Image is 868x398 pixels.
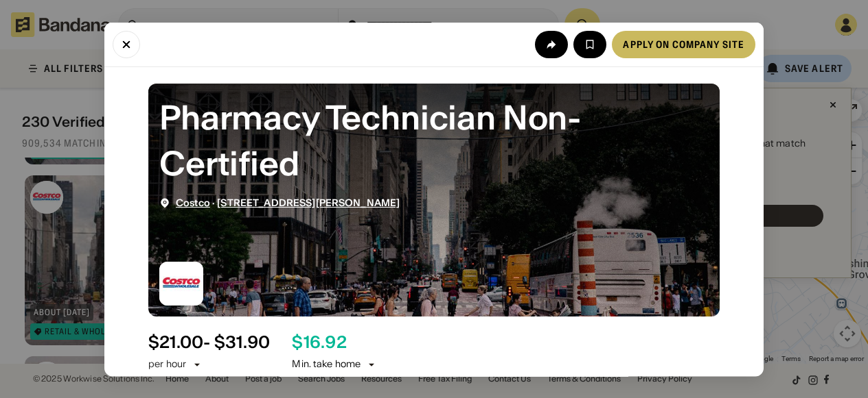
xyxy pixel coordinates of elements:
span: Costco [176,196,210,208]
img: Costco logo [159,261,203,305]
div: · [176,197,400,208]
div: $ 21.00 - $31.90 [148,332,270,352]
div: per hour [148,358,186,371]
div: Pharmacy Technician Non-Certified [159,94,709,186]
button: Close [113,30,140,58]
div: Min. take home [292,358,377,371]
div: Apply on company site [623,39,744,49]
div: $ 16.92 [292,332,346,352]
span: [STREET_ADDRESS][PERSON_NAME] [217,196,400,208]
